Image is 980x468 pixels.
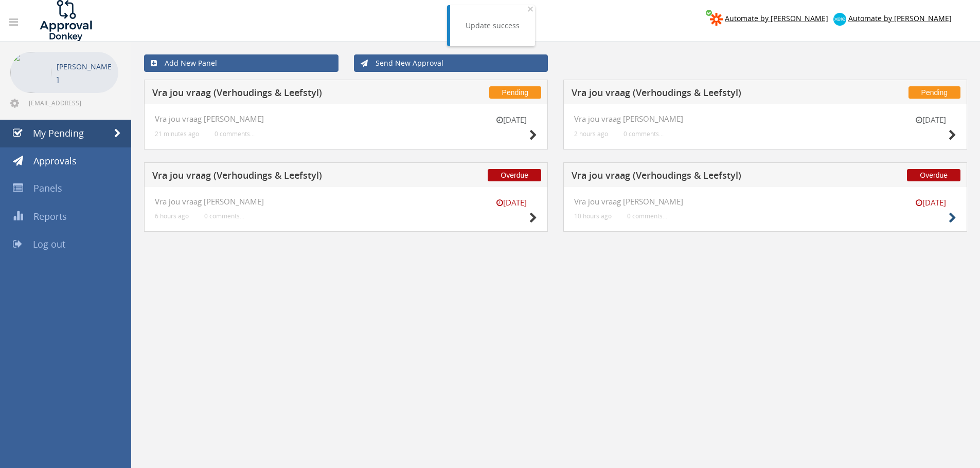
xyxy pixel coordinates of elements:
[152,88,423,101] h5: Vra jou vraag (Verhoudings & Leefstyl)
[486,115,537,125] small: [DATE]
[627,212,667,220] small: 0 comments...
[572,171,843,183] h5: Vra jou vraag (Verhoudings & Leefstyl)
[29,99,116,107] span: [EMAIL_ADDRESS][DOMAIN_NAME]
[710,13,723,26] img: zapier-logomark.png
[527,2,533,16] span: ×
[848,13,952,23] span: Automate by [PERSON_NAME]
[33,182,62,194] span: Panels
[908,86,960,99] span: Pending
[155,115,537,123] h4: Vra jou vraag [PERSON_NAME]
[33,127,84,139] span: My Pending
[725,13,828,23] span: Automate by [PERSON_NAME]
[354,54,548,72] a: Send New Approval
[623,130,664,138] small: 0 comments...
[574,212,612,220] small: 10 hours ago
[907,169,960,181] span: Overdue
[489,86,541,99] span: Pending
[833,13,846,26] img: xero-logo.png
[574,130,608,138] small: 2 hours ago
[204,212,244,220] small: 0 comments...
[152,171,423,183] h5: Vra jou vraag (Verhoudings & Leefstyl)
[466,21,520,31] div: Update success
[155,130,199,138] small: 21 minutes ago
[488,169,541,181] span: Overdue
[905,115,956,125] small: [DATE]
[572,88,843,101] h5: Vra jou vraag (Verhoudings & Leefstyl)
[33,238,65,250] span: Log out
[215,130,255,138] small: 0 comments...
[574,115,956,123] h4: Vra jou vraag [PERSON_NAME]
[905,197,956,208] small: [DATE]
[33,155,77,167] span: Approvals
[144,54,338,72] a: Add New Panel
[574,197,956,206] h4: Vra jou vraag [PERSON_NAME]
[57,60,113,86] p: [PERSON_NAME]
[155,212,189,220] small: 6 hours ago
[155,197,537,206] h4: Vra jou vraag [PERSON_NAME]
[486,197,537,208] small: [DATE]
[33,210,67,222] span: Reports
